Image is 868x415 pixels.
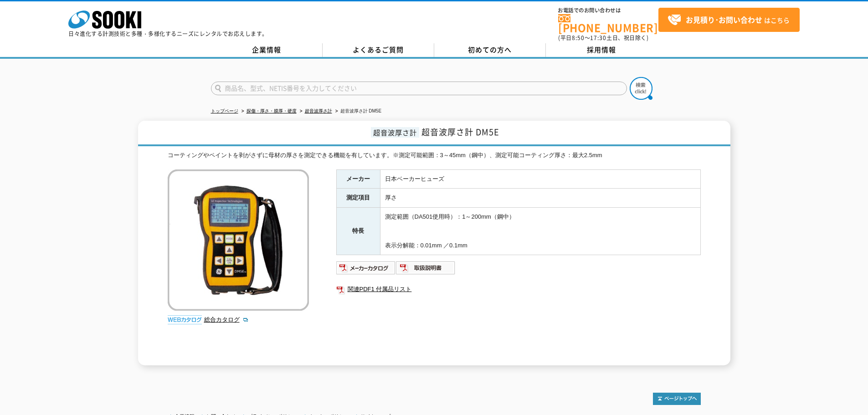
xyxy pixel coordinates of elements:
a: 初めての方へ [434,43,546,57]
a: よくあるご質問 [323,43,434,57]
a: 超音波厚さ計 [305,108,332,113]
img: 取扱説明書 [396,261,456,275]
img: webカタログ [168,315,202,324]
input: 商品名、型式、NETIS番号を入力してください [211,82,627,95]
span: (平日 ～ 土日、祝日除く) [558,34,648,42]
img: btn_search.png [630,77,652,100]
a: 取扱説明書 [396,267,456,274]
a: お見積り･お問い合わせはこちら [658,8,800,32]
span: 超音波厚さ計 DM5E [421,126,499,138]
span: 超音波厚さ計 [371,127,419,138]
a: [PHONE_NUMBER] [558,14,658,33]
img: トップページへ [653,393,701,405]
img: メーカーカタログ [336,261,396,275]
td: 厚さ [380,189,700,208]
span: はこちら [668,13,790,27]
li: 超音波厚さ計 DM5E [334,107,382,116]
a: メーカーカタログ [336,267,396,274]
td: 日本ベーカーヒューズ [380,169,700,189]
img: 超音波厚さ計 DM5E [168,169,309,311]
td: 測定範囲（DA501使用時）：1～200mm（鋼中） 表示分解能：0.01mm ／0.1mm [380,208,700,255]
strong: お見積り･お問い合わせ [686,14,762,25]
span: 8:50 [572,34,585,42]
span: 初めての方へ [468,45,512,55]
th: 測定項目 [336,189,380,208]
p: 日々進化する計測技術と多種・多様化するニーズにレンタルでお応えします。 [68,31,268,36]
a: 探傷・厚さ・膜厚・硬度 [247,108,297,113]
th: メーカー [336,169,380,189]
a: 総合カタログ [204,316,249,323]
span: お電話でのお問い合わせは [558,8,658,13]
th: 特長 [336,208,380,255]
a: 企業情報 [211,43,323,57]
a: 採用情報 [546,43,657,57]
a: 関連PDF1 付属品リスト [336,283,701,295]
div: コーティングやペイントを剥がさずに母材の厚さを測定できる機能を有しています。※測定可能範囲：3～45mm（鋼中）、測定可能コーティング厚さ：最大2.5mm [168,151,701,160]
a: トップページ [211,108,238,113]
span: 17:30 [590,34,606,42]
